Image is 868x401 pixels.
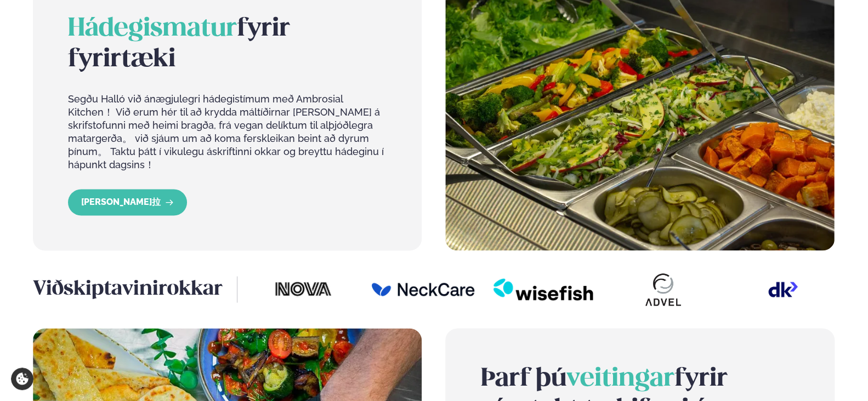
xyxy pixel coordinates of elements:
[68,17,237,41] font: Hádegismatur
[81,197,161,207] font: [PERSON_NAME]拉
[11,368,33,390] a: Cookie 設定
[68,189,187,215] a: 萊薩·梅拉
[167,279,223,299] font: okkar
[480,366,566,391] font: Þarf þú
[732,272,835,306] img: 圖片 alt
[33,279,167,299] font: Viðskiptavinir
[492,274,594,305] img: 圖片 alt
[566,366,674,391] font: veitingar
[372,282,474,297] img: 圖片 alt
[68,93,384,170] font: Segðu Halló við ánægjulegri hádegistímum með Ambrosial Kitchen！ Við erum hér til að krydda máltíð...
[68,17,290,72] font: fyrir fyrirtæki
[612,272,714,306] img: 圖片 alt
[252,272,354,306] img: 圖片 alt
